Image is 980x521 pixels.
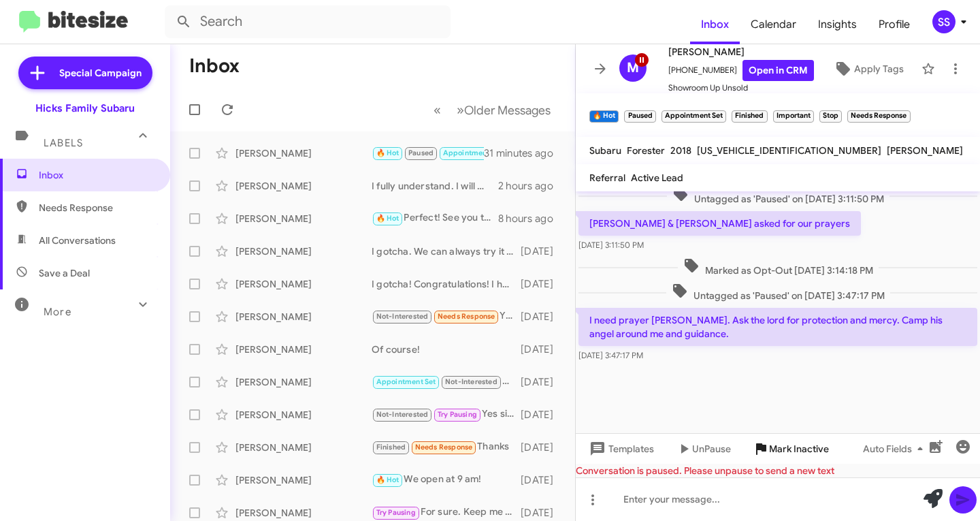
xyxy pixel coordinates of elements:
[932,10,955,33] div: SS
[376,410,429,419] span: Not-Interested
[235,244,372,258] div: [PERSON_NAME]
[690,5,740,44] a: Inbox
[578,350,643,360] span: [DATE] 3:47:17 PM
[376,475,399,484] span: 🔥 Hot
[372,244,521,258] div: I gotcha. We can always try it but most likely we would need a little better.
[670,144,691,157] span: 2018
[235,473,372,487] div: [PERSON_NAME]
[235,408,372,422] div: [PERSON_NAME]
[372,210,498,226] div: Perfect! See you then!
[464,103,551,118] span: Older Messages
[921,10,965,33] button: SS
[521,277,564,291] div: [DATE]
[847,110,910,123] small: Needs Response
[376,443,406,452] span: Finished
[448,96,559,124] button: Next
[589,144,621,157] span: Subaru
[372,439,521,455] div: Thanks
[578,308,977,346] p: I need prayer [PERSON_NAME]. Ask the lord for protection and mercy. Camp his angel around me and ...
[39,168,154,182] span: Inbox
[426,96,559,124] nav: Page navigation example
[521,408,564,422] div: [DATE]
[668,44,814,60] span: [PERSON_NAME]
[372,179,498,193] div: I fully understand. I will make sure to keep an eye out for one with Electric seats for you! If i...
[578,240,644,250] span: [DATE] 3:11:50 PM
[44,306,71,318] span: More
[521,441,564,454] div: [DATE]
[438,410,477,419] span: Try Pausing
[769,437,829,461] span: Mark Inactive
[39,266,90,280] span: Save a Deal
[235,310,372,323] div: [PERSON_NAME]
[235,343,372,356] div: [PERSON_NAME]
[235,277,372,291] div: [PERSON_NAME]
[408,148,434,157] span: Paused
[521,310,564,323] div: [DATE]
[235,179,372,193] div: [PERSON_NAME]
[372,343,521,356] div: Of course!
[372,145,484,161] div: I need prayer [PERSON_NAME]. Ask the lord for protection and mercy. Camp his angel around me and ...
[732,110,767,123] small: Finished
[668,60,814,81] span: [PHONE_NUMBER]
[631,172,683,184] span: Active Lead
[678,257,879,277] span: Marked as Opt-Out [DATE] 3:14:18 PM
[59,66,142,80] span: Special Campaign
[372,407,521,422] div: Yes sir. Have you already purchased the other one? Or are you still interested in coming in to ch...
[589,172,625,184] span: Referral
[852,437,939,461] button: Auto Fields
[235,212,372,225] div: [PERSON_NAME]
[668,81,814,95] span: Showroom Up Unsold
[819,110,842,123] small: Stop
[189,55,240,77] h1: Inbox
[887,144,963,157] span: [PERSON_NAME]
[434,101,441,119] span: «
[372,505,521,520] div: For sure. Keep me updated when the best time works for you!
[521,506,564,520] div: [DATE]
[484,146,564,160] div: 31 minutes ago
[376,148,399,157] span: 🔥 Hot
[376,214,399,223] span: 🔥 Hot
[587,437,654,461] span: Templates
[372,472,521,488] div: We open at 9 am!
[807,5,868,44] a: Insights
[742,437,840,461] button: Mark Inactive
[165,5,451,38] input: Search
[376,312,429,321] span: Not-Interested
[576,437,665,461] button: Templates
[854,57,904,81] span: Apply Tags
[661,110,726,123] small: Appointment Set
[235,441,372,454] div: [PERSON_NAME]
[18,57,152,89] a: Special Campaign
[235,146,372,160] div: [PERSON_NAME]
[742,60,814,81] a: Open in CRM
[773,110,814,123] small: Important
[235,375,372,389] div: [PERSON_NAME]
[425,96,449,124] button: Previous
[498,212,564,225] div: 8 hours ago
[35,101,135,115] div: Hicks Family Subaru
[692,437,731,461] span: UnPause
[589,110,619,123] small: 🔥 Hot
[415,443,473,452] span: Needs Response
[624,110,655,123] small: Paused
[666,283,890,302] span: Untagged as 'Paused' on [DATE] 3:47:17 PM
[376,377,436,386] span: Appointment Set
[667,186,889,206] span: Untagged as 'Paused' on [DATE] 3:11:50 PM
[235,506,372,520] div: [PERSON_NAME]
[821,57,915,81] button: Apply Tags
[457,101,464,119] span: »
[576,464,980,477] div: Conversation is paused. Please unpause to send a new text
[44,137,83,149] span: Labels
[740,5,807,44] a: Calendar
[627,57,639,79] span: M
[445,377,497,386] span: Not-Interested
[863,437,928,461] span: Auto Fields
[521,473,564,487] div: [DATE]
[521,375,564,389] div: [DATE]
[868,5,921,44] a: Profile
[697,144,881,157] span: [US_VEHICLE_IDENTIFICATION_NUMBER]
